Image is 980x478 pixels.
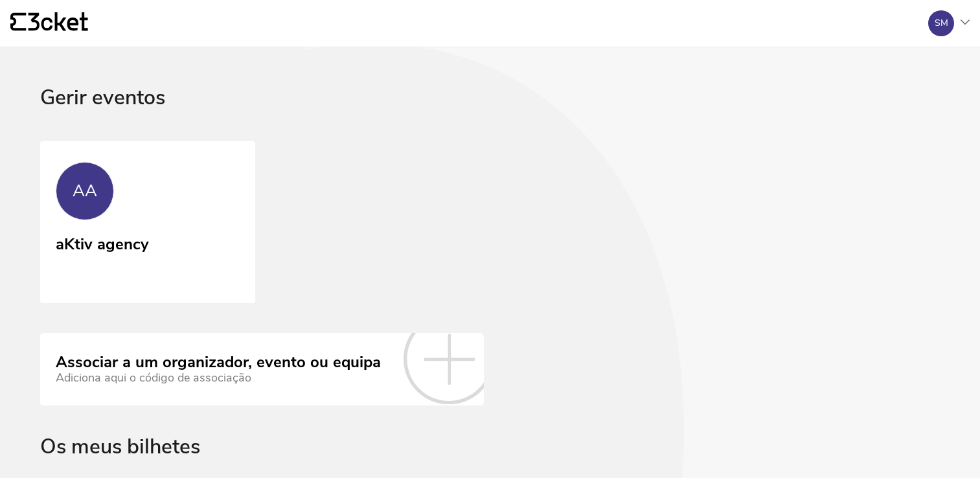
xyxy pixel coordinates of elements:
div: Adiciona aqui o código de associação [56,371,381,385]
a: Associar a um organizador, evento ou equipa Adiciona aqui o código de associação [40,333,484,405]
div: aKtiv agency [56,231,149,254]
div: Gerir eventos [40,86,940,141]
a: {' '} [10,12,88,34]
a: AA aKtiv agency [40,141,255,303]
div: AA [73,181,97,201]
div: SM [935,18,948,28]
div: Associar a um organizador, evento ou equipa [56,354,381,372]
g: {' '} [10,13,26,31]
